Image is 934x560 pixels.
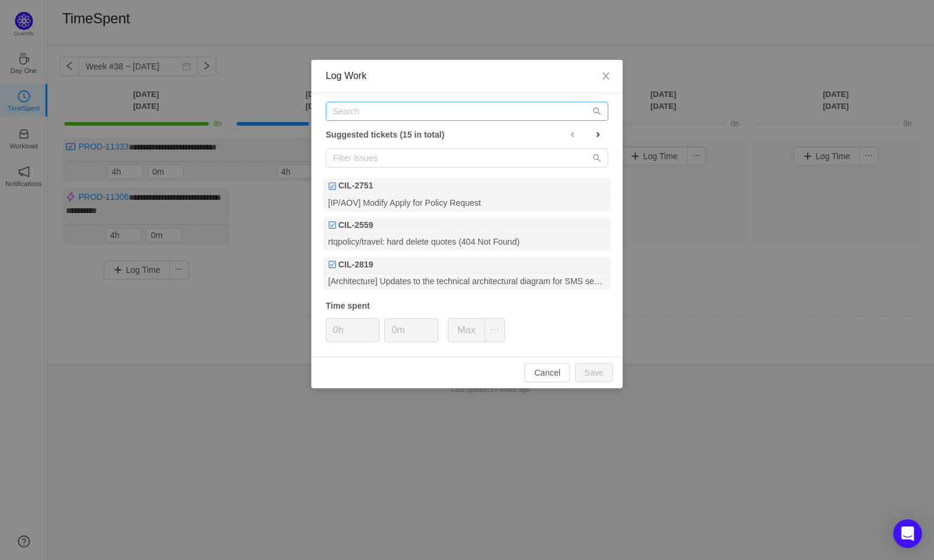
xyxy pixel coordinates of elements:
button: icon: ellipsis [484,318,505,342]
button: Save [575,363,613,382]
img: Task [328,182,336,190]
div: Time spent [326,300,608,312]
img: Task [328,221,336,229]
div: [Architecture] Updates to the technical architectural diagram for SMS sending [323,273,611,290]
b: CIL-2751 [338,179,373,192]
b: CIL-2819 [338,258,373,271]
button: Close [589,60,623,93]
div: Suggested tickets (15 in total) [326,127,608,142]
div: Open Intercom Messenger [893,519,922,548]
i: icon: close [601,71,611,81]
i: icon: search [593,107,601,115]
input: Filter issues [326,148,608,168]
div: Log Work [326,69,608,83]
button: Cancel [524,363,570,382]
input: Search [326,102,608,121]
i: icon: search [593,154,601,162]
img: Task [328,260,336,269]
div: rtqpolicy/travel: hard delete quotes (404 Not Found) [323,234,611,250]
b: CIL-2559 [338,219,373,232]
div: [IP/AOV] Modify Apply for Policy Request [323,194,611,211]
button: Max [448,318,485,342]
